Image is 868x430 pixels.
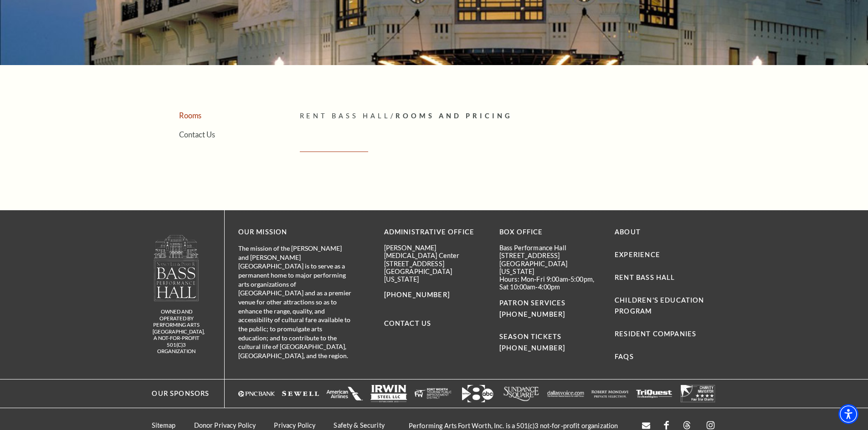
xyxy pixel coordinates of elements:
a: The image is completely blank or white. - open in a new tab [282,385,319,402]
a: Experience [615,251,660,258]
img: owned and operated by Performing Arts Fort Worth, A NOT-FOR-PROFIT 501(C)3 ORGANIZATION [153,234,200,301]
a: Contact Us [384,319,431,327]
a: Resident Companies [615,330,696,338]
a: FAQs [615,353,634,360]
a: Logo of Irwin Steel LLC, featuring the company name in bold letters with a simple design. - open ... [370,385,407,402]
p: / [300,111,717,122]
img: The image is completely blank or white. [591,385,628,402]
a: Rooms [179,111,201,120]
p: [GEOGRAPHIC_DATA][US_STATE] [384,268,486,283]
p: Performing Arts Fort Worth, Inc. is a 501(c)3 not-for-profit organization [400,422,627,430]
img: The image features a simple white background with text that appears to be a logo or brand name. [547,385,584,402]
a: Open this option - open in a new tab [642,421,650,430]
a: About [615,228,641,236]
a: Contact Us [179,130,215,139]
span: Rent Bass Hall [300,112,391,120]
img: Logo of Irwin Steel LLC, featuring the company name in bold letters with a simple design. [370,385,407,402]
a: The image is completely blank or white. - open in a new tab [680,385,717,402]
a: Rent Bass Hall [615,273,675,281]
a: Privacy Policy [274,421,315,429]
p: Bass Performance Hall [499,244,601,252]
div: Accessibility Menu [838,404,858,424]
p: PATRON SERVICES [PHONE_NUMBER] [499,298,601,320]
p: OUR MISSION [238,227,352,238]
p: [PERSON_NAME][MEDICAL_DATA] Center [384,244,486,260]
a: Logo featuring the number "8" with an arrow and "abc" in a modern design. - open in a new tab [459,385,496,402]
img: The image is completely blank or white. [415,385,452,402]
p: Our Sponsors [143,388,209,400]
img: The image is completely blank or white. [326,385,363,402]
img: Logo of PNC Bank in white text with a triangular symbol. [238,385,275,402]
p: BOX OFFICE [499,227,601,238]
a: Children's Education Program [615,296,704,315]
span: Rooms And Pricing [395,112,513,120]
a: Sitemap [152,421,176,429]
p: [PHONE_NUMBER] [384,289,486,301]
a: Logo of Sundance Square, featuring stylized text in white. - open in a new tab [503,385,540,402]
p: Administrative Office [384,227,486,238]
p: The mission of the [PERSON_NAME] and [PERSON_NAME][GEOGRAPHIC_DATA] is to serve as a permanent ho... [238,244,352,360]
a: The image is completely blank or white. - open in a new tab [326,385,363,402]
p: owned and operated by Performing Arts [GEOGRAPHIC_DATA], A NOT-FOR-PROFIT 501(C)3 ORGANIZATION [153,309,200,355]
img: The image is completely blank or white. [636,385,673,402]
a: Logo of PNC Bank in white text with a triangular symbol. - open in a new tab - target website may... [238,385,275,402]
img: Logo featuring the number "8" with an arrow and "abc" in a modern design. [459,385,496,402]
p: SEASON TICKETS [PHONE_NUMBER] [499,320,601,354]
img: Logo of Sundance Square, featuring stylized text in white. [503,385,540,402]
a: The image features a simple white background with text that appears to be a logo or brand name. -... [547,385,584,402]
a: The image is completely blank or white. - open in a new tab [636,385,673,402]
img: The image is completely blank or white. [680,385,717,402]
p: [STREET_ADDRESS] [384,260,486,268]
img: The image is completely blank or white. [282,385,319,402]
p: [STREET_ADDRESS] [499,252,601,259]
a: Donor Privacy Policy [194,421,256,429]
p: [GEOGRAPHIC_DATA][US_STATE] [499,260,601,276]
a: Safety & Security [334,421,384,429]
p: Hours: Mon-Fri 9:00am-5:00pm, Sat 10:00am-4:00pm [499,275,601,291]
a: The image is completely blank or white. - open in a new tab [591,385,628,402]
